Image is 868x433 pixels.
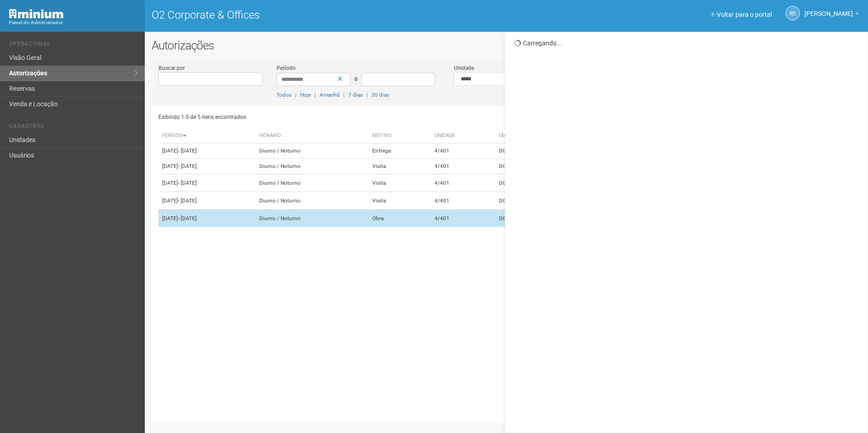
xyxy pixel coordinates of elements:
[454,64,474,72] label: Unidade
[178,163,197,169] span: - [DATE]
[152,39,861,52] h2: Autorizações
[9,123,138,133] li: Cadastros
[158,210,256,227] td: [DATE]
[495,210,623,227] td: DGT HOLDING LTDA
[158,110,504,124] div: Exibindo 1-5 de 5 itens encontrados
[158,143,256,159] td: [DATE]
[158,192,256,210] td: [DATE]
[431,143,495,159] td: 4/401
[315,92,316,98] span: |
[256,143,369,159] td: Diurno / Noturno
[369,128,431,143] th: Motivo
[431,128,495,143] th: Unidade
[158,174,256,192] td: [DATE]
[366,92,368,98] span: |
[276,64,296,72] label: Período
[178,215,197,221] span: - [DATE]
[178,180,197,186] span: - [DATE]
[431,210,495,227] td: 4/401
[256,210,369,227] td: Diurno / Noturno
[276,92,291,98] a: Todos
[158,159,256,174] td: [DATE]
[256,128,369,143] th: Horário
[369,143,431,159] td: Entrega
[369,174,431,192] td: Visita
[514,39,861,47] div: Carregando...
[495,128,623,143] th: Empresa
[495,159,623,174] td: DGT HOLDING LTDA
[158,64,185,72] label: Buscar por
[804,1,853,17] span: Rayssa Soares Ribeiro
[369,192,431,210] td: Visita
[495,143,623,159] td: DGT HOLDING LTDA
[9,9,64,19] img: Minium
[785,6,800,20] a: RS
[256,174,369,192] td: Diurno / Noturno
[295,92,296,98] span: |
[369,210,431,227] td: Obra
[343,92,345,98] span: |
[178,197,197,204] span: - [DATE]
[158,128,256,143] th: Período
[371,92,389,98] a: 30 dias
[152,9,500,21] h1: O2 Corporate & Offices
[804,11,859,19] a: [PERSON_NAME]
[256,192,369,210] td: Diurno / Noturno
[178,148,197,154] span: - [DATE]
[431,159,495,174] td: 4/401
[711,11,772,18] a: Voltar para o portal
[320,92,340,98] a: Amanhã
[354,75,358,82] span: a
[495,192,623,210] td: DGT HOLDING LTDA
[9,19,138,27] div: Painel do Administrador
[9,41,138,50] li: Operacional
[300,92,311,98] a: Hoje
[431,174,495,192] td: 4/401
[348,92,363,98] a: 7 dias
[495,174,623,192] td: DGT HOLDING LTDA
[256,159,369,174] td: Diurno / Noturno
[431,192,495,210] td: 4/401
[369,159,431,174] td: Visita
